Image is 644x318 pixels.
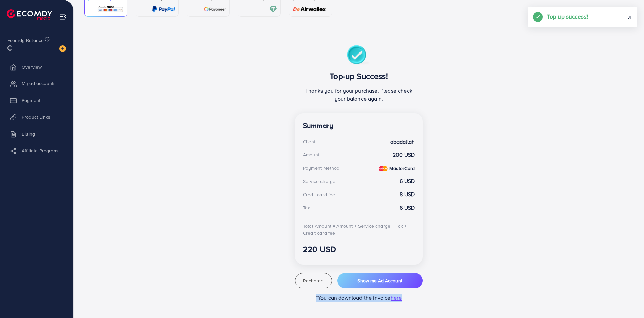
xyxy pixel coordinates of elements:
strong: MasterCard [389,165,415,172]
strong: 6 USD [400,204,415,212]
div: Service charge [303,178,335,185]
strong: 8 USD [400,190,415,198]
img: success [347,45,371,66]
img: card [152,5,175,13]
div: Tax [303,204,310,211]
h3: 220 USD [303,244,415,254]
button: Recharge [295,273,332,288]
img: menu [59,13,67,21]
img: credit [379,166,388,171]
button: Show me Ad Account [337,273,423,288]
img: card [97,5,124,13]
strong: 6 USD [400,177,415,185]
img: card [204,5,226,13]
img: card [291,5,328,13]
span: Recharge [303,277,324,284]
div: Total Amount = Amount + Service charge + Tax + Credit card fee [303,223,415,237]
img: image [59,45,66,52]
strong: 200 USD [393,151,415,159]
span: Ecomdy Balance [7,37,44,44]
span: Show me Ad Account [357,277,402,284]
img: logo [7,9,52,20]
iframe: Chat [615,288,639,313]
strong: abadallah [390,138,415,146]
h5: Top up success! [547,12,588,21]
div: Client [303,138,315,145]
div: Credit card fee [303,191,335,198]
h3: Top-up Success! [303,71,415,81]
span: here [391,294,402,302]
p: *You can download the invoice [295,294,423,302]
div: Payment Method [303,165,339,171]
div: Amount [303,151,319,158]
h4: Summary [303,121,415,130]
p: Thanks you for your purchase. Please check your balance again. [303,86,415,103]
img: card [269,5,277,13]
